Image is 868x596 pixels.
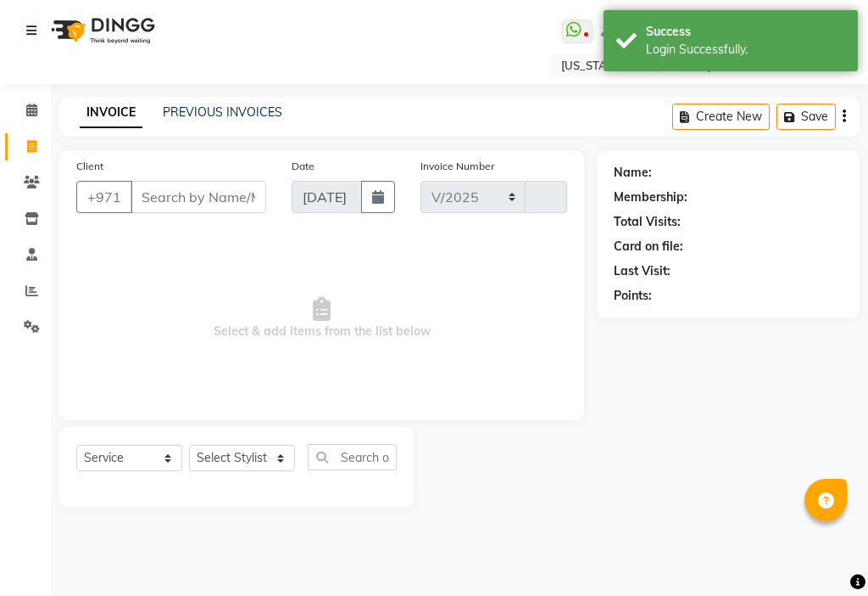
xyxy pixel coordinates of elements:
[131,181,266,213] input: Search by Name/Mobile/Email/Code
[672,104,770,130] button: Create New
[292,159,314,174] label: Date
[76,181,132,213] button: +971
[614,213,681,231] div: Total Visits:
[614,287,652,305] div: Points:
[614,238,683,256] div: Card on file:
[420,159,494,174] label: Invoice Number
[776,104,836,130] button: Save
[614,164,652,182] div: Name:
[614,262,670,280] div: Last Visit:
[308,444,397,470] input: Search or Scan
[614,188,687,206] div: Membership:
[76,233,567,403] span: Select & add items from the list below
[80,98,142,128] a: INVOICE
[646,23,845,41] div: Success
[43,7,159,54] img: logo
[76,159,103,174] label: Client
[646,41,845,59] div: Login Successfully.
[163,104,282,120] a: PREVIOUS INVOICES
